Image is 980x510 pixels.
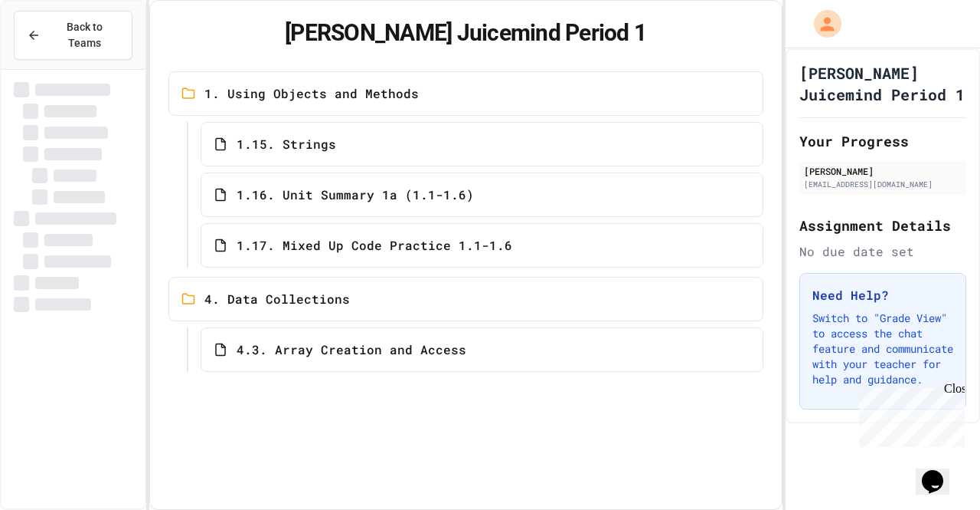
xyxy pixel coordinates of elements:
[201,327,763,372] a: 4.3. Array Creation and Access
[804,164,962,178] div: [PERSON_NAME]
[201,223,763,268] a: 1.17. Mixed Up Code Practice 1.1-1.6
[237,186,474,204] span: 1.16. Unit Summary 1a (1.1-1.6)
[799,242,966,261] div: No due date set
[798,6,845,41] div: My Account
[804,179,962,190] div: [EMAIL_ADDRESS][DOMAIN_NAME]
[799,215,966,236] h2: Assignment Details
[204,84,419,103] span: 1. Using Objects and Methods
[237,341,466,359] span: 4.3. Array Creation and Access
[50,19,119,51] span: Back to Teams
[799,62,966,105] h1: [PERSON_NAME] Juicemind Period 1
[237,236,512,255] span: 1.17. Mixed Up Code Practice 1.1-1.6
[14,11,132,60] button: Back to Teams
[916,449,965,495] iframe: chat widget
[237,135,336,153] span: 1.15. Strings
[812,311,953,387] p: Switch to "Grade View" to access the chat feature and communicate with your teacher for help and ...
[168,19,763,47] h1: [PERSON_NAME] Juicemind Period 1
[799,130,966,152] h2: Your Progress
[201,122,763,166] a: 1.15. Strings
[812,286,953,304] h3: Need Help?
[201,173,763,217] a: 1.16. Unit Summary 1a (1.1-1.6)
[6,6,106,97] div: Chat with us now!Close
[204,290,350,308] span: 4. Data Collections
[853,382,965,447] iframe: chat widget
